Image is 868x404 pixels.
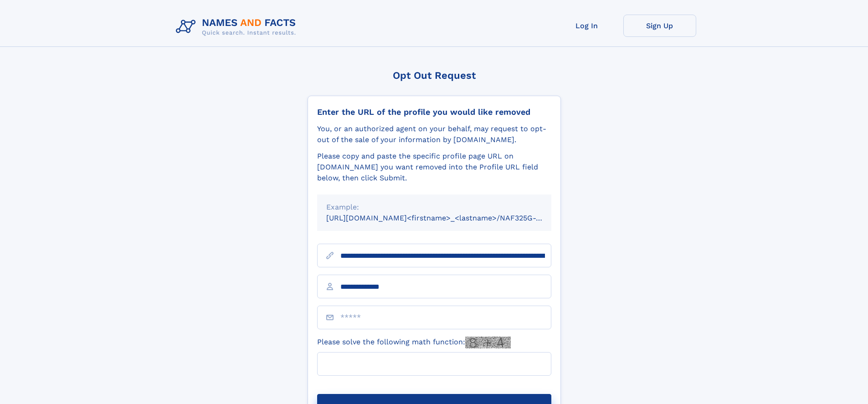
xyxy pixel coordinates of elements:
div: Example: [326,202,542,213]
img: Logo Names and Facts [172,15,303,39]
div: Opt Out Request [308,70,561,81]
div: You, or an authorized agent on your behalf, may request to opt-out of the sale of your informatio... [317,123,551,145]
small: [URL][DOMAIN_NAME]<firstname>_<lastname>/NAF325G-xxxxxxxx [326,214,569,222]
label: Please solve the following math function: [317,337,511,348]
div: Enter the URL of the profile you would like removed [317,107,551,117]
a: Sign Up [623,15,696,37]
div: Please copy and paste the specific profile page URL on [DOMAIN_NAME] you want removed into the Pr... [317,151,551,184]
a: Log In [550,15,623,37]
